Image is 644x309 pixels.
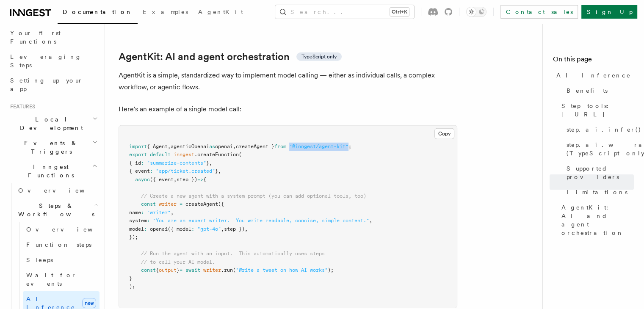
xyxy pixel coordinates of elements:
[7,139,92,156] span: Events & Triggers
[15,198,100,222] button: Steps & Workflows
[198,8,243,15] span: AgentKit
[7,112,100,135] button: Local Development
[168,226,191,232] span: ({ model
[119,51,342,63] a: AgentKit: AI and agent orchestrationTypeScript only
[141,267,156,273] span: const
[567,164,634,181] span: Supported providers
[218,168,221,174] span: ,
[348,143,351,149] span: ;
[197,226,221,232] span: "gpt-4o"
[135,177,150,182] span: async
[26,226,113,233] span: Overview
[150,177,174,182] span: ({ event
[15,201,94,218] span: Steps & Workflows
[218,201,224,207] span: ({
[434,128,454,139] button: Copy
[563,161,634,185] a: Supported providers
[177,177,197,182] span: step })
[58,3,138,24] a: Documentation
[10,77,83,92] span: Setting up your app
[7,135,100,159] button: Events & Triggers
[209,143,215,149] span: as
[63,8,133,15] span: Documentation
[193,3,248,23] a: AgentKit
[129,226,144,232] span: model
[209,160,212,166] span: ,
[129,143,147,149] span: import
[10,53,82,69] span: Leveraging Steps
[236,143,274,149] span: createAgent }
[129,160,141,166] span: { id
[563,122,634,137] a: step.ai.infer()
[15,183,100,198] a: Overview
[147,160,206,166] span: "summarize-contents"
[556,71,631,80] span: AI Inference
[143,8,188,15] span: Examples
[7,159,100,183] button: Inngest Functions
[180,201,182,207] span: =
[26,257,53,263] span: Sleeps
[558,200,634,240] a: AgentKit: AI and agent orchestration
[567,125,641,134] span: step.ai.infer()
[138,3,193,23] a: Examples
[194,152,239,157] span: .createFunction
[215,168,218,174] span: }
[141,259,215,265] span: // to call your AI model.
[129,218,147,223] span: system
[563,185,634,200] a: Limitations
[147,210,171,215] span: "writer"
[275,5,414,19] button: Search...Ctrl+K
[553,54,634,68] h4: On this page
[203,267,221,273] span: writer
[168,143,171,149] span: ,
[156,168,215,174] span: "app/ticket.created"
[23,252,100,268] a: Sleeps
[129,210,141,215] span: name
[129,152,147,157] span: export
[191,226,194,232] span: :
[23,222,100,237] a: Overview
[174,152,194,157] span: inngest
[82,298,96,308] span: new
[215,143,233,149] span: openai
[141,210,144,215] span: :
[141,251,325,257] span: // Run the agent with an input. This automatically uses steps
[221,267,233,273] span: .run
[23,237,100,252] a: Function steps
[7,103,35,110] span: Features
[7,115,92,132] span: Local Development
[141,193,366,199] span: // Create a new agent with a system prompt (you can add optional tools, too)
[129,284,135,290] span: );
[129,234,138,240] span: });
[245,226,248,232] span: ,
[233,267,236,273] span: (
[150,168,153,174] span: :
[563,137,634,161] a: step.ai.wrap() (TypeScript only)
[221,226,224,232] span: ,
[23,268,100,291] a: Wait for events
[129,276,132,281] span: }
[561,203,634,237] span: AgentKit: AI and agent orchestration
[224,226,245,232] span: step })
[185,201,218,207] span: createAgent
[203,177,206,182] span: {
[274,143,286,149] span: from
[236,267,328,273] span: "Write a tweet on how AI works"
[159,201,177,207] span: writer
[141,201,156,207] span: const
[558,98,634,122] a: Step tools: [URL]
[147,218,150,223] span: :
[197,177,203,182] span: =>
[369,218,372,223] span: ,
[185,267,200,273] span: await
[119,103,457,115] p: Here's an example of a single model call:
[7,25,100,49] a: Your first Functions
[581,5,637,19] a: Sign Up
[567,188,627,196] span: Limitations
[10,30,61,45] span: Your first Functions
[390,8,409,16] kbd: Ctrl+K
[177,267,180,273] span: }
[150,226,168,232] span: openai
[119,69,457,93] p: AgentKit is a simple, standardized way to implement model calling — either as individual calls, a...
[466,7,486,17] button: Toggle dark mode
